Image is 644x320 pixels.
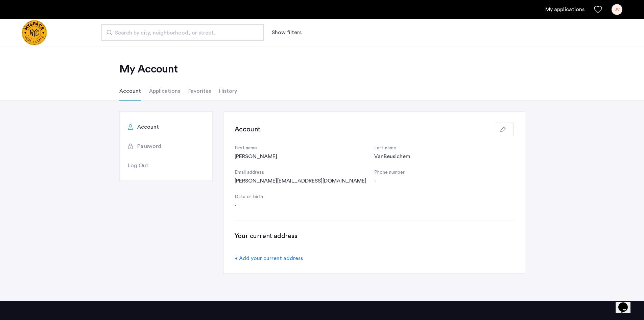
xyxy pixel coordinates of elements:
div: JV [612,4,622,15]
span: Log Out [128,162,148,170]
span: Password [137,142,161,150]
h3: Account [235,125,261,134]
div: + Add your current address [235,254,303,262]
img: logo [22,20,47,45]
a: Favorites [594,5,602,14]
button: button [495,123,514,136]
iframe: chat widget [616,293,637,313]
span: Search by city, neighborhood, or street. [115,29,245,37]
div: VanBeusichem [374,152,514,161]
span: Account [137,123,159,131]
h3: Your current address [235,231,514,241]
li: Account [119,82,141,101]
div: - [235,201,374,209]
li: Applications [149,82,180,101]
div: [PERSON_NAME][EMAIL_ADDRESS][DOMAIN_NAME] [235,177,374,185]
div: Date of birth [235,193,374,201]
div: - [374,177,514,185]
div: Email address [235,169,374,177]
button: Show or hide filters [272,28,302,37]
div: Phone number [374,169,514,177]
div: First name [235,144,374,152]
div: Last name [374,144,514,152]
input: Apartment Search [101,24,264,41]
a: My application [545,5,585,14]
a: Cazamio logo [22,20,47,45]
div: [PERSON_NAME] [235,152,374,161]
li: History [219,82,237,101]
h2: My Account [119,62,525,76]
li: Favorites [188,82,211,101]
